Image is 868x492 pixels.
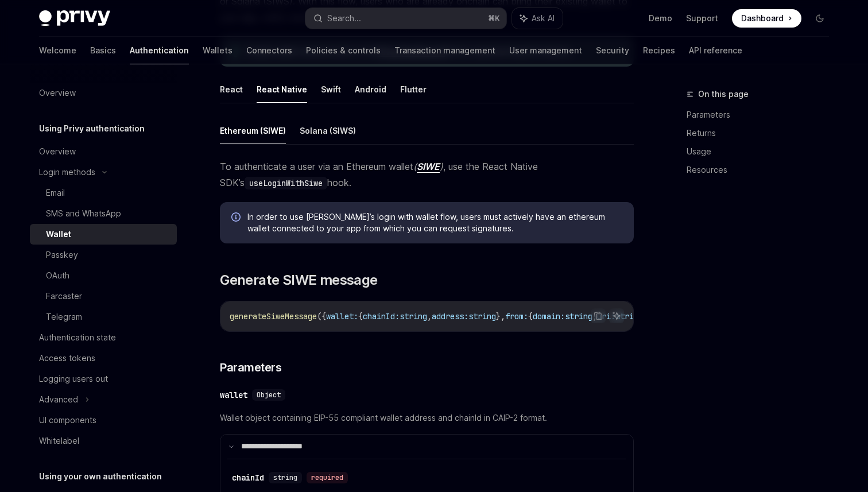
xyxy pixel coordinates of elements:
a: Email [30,183,177,203]
button: Solana (SIWS) [300,117,356,144]
span: Parameters [220,359,281,375]
span: string [468,311,496,321]
a: Authentication state [30,327,177,348]
div: required [307,472,348,483]
div: Passkey [46,248,78,262]
div: Wallet [46,227,71,241]
span: }, [496,311,505,321]
a: Wallet [30,224,177,245]
button: Search...⌘K [305,8,506,29]
span: Dashboard [741,13,784,24]
span: uri: [597,311,615,321]
a: Support [686,13,718,24]
a: Usage [687,142,838,161]
h5: Using your own authentication [39,470,162,483]
div: Overview [39,86,76,100]
img: dark logo [39,10,110,26]
span: In order to use [PERSON_NAME]’s login with wallet flow, users must actively have an ethereum wall... [247,211,622,234]
div: Access tokens [39,351,95,365]
span: string [615,311,643,321]
a: Recipes [643,37,675,64]
div: Whitelabel [39,434,79,448]
div: Overview [39,145,76,158]
a: User management [509,37,582,64]
div: chainId [232,472,264,483]
span: Object [257,390,281,400]
a: Connectors [246,37,292,64]
span: On this page [698,87,749,101]
a: Overview [30,141,177,162]
a: Dashboard [732,9,801,28]
div: Telegram [46,310,82,324]
span: To authenticate a user via an Ethereum wallet , use the React Native SDK’s hook. [220,158,634,191]
div: Advanced [39,393,78,406]
div: Farcaster [46,289,82,303]
button: Ask AI [609,308,624,323]
span: domain: [533,311,565,321]
a: API reference [689,37,742,64]
a: Security [596,37,629,64]
span: address: [432,311,468,321]
a: OAuth [30,265,177,286]
a: Authentication [130,37,189,64]
span: wallet: [326,311,358,321]
a: Overview [30,83,177,103]
span: from: [505,311,528,321]
span: generateSiweMessage [230,311,317,321]
a: Whitelabel [30,431,177,451]
a: UI components [30,410,177,431]
div: Logging users out [39,372,108,386]
svg: Info [231,212,243,224]
div: Login methods [39,165,95,179]
a: Transaction management [394,37,495,64]
a: Access tokens [30,348,177,369]
a: Logging users out [30,369,177,389]
button: React [220,76,243,103]
a: Policies & controls [306,37,381,64]
div: SMS and WhatsApp [46,207,121,220]
span: ({ [317,311,326,321]
span: , [427,311,432,321]
button: Copy the contents from the code block [591,308,606,323]
div: Search... [327,11,361,25]
span: ⌘ K [488,14,499,23]
button: Android [355,76,386,103]
button: Swift [321,76,341,103]
code: useLoginWithSiwe [245,177,327,189]
a: Farcaster [30,286,177,307]
span: string [565,311,592,321]
a: Wallets [203,37,232,64]
a: SMS and WhatsApp [30,203,177,224]
span: chainId: [363,311,400,321]
div: OAuth [46,269,69,282]
div: wallet [220,389,247,401]
button: Flutter [400,76,427,103]
a: Resources [687,161,838,179]
button: Toggle dark mode [811,9,829,28]
button: Ask AI [512,8,563,29]
div: UI components [39,413,96,427]
span: string [400,311,427,321]
div: Authentication state [39,331,116,344]
a: Welcome [39,37,76,64]
a: Basics [90,37,116,64]
a: Telegram [30,307,177,327]
span: { [358,311,363,321]
a: Passkey [30,245,177,265]
a: Parameters [687,106,838,124]
span: string [273,473,297,482]
h5: Using Privy authentication [39,122,145,135]
a: Demo [649,13,672,24]
span: Ask AI [532,13,555,24]
span: { [528,311,533,321]
button: React Native [257,76,307,103]
a: Returns [687,124,838,142]
a: SIWE [417,161,440,173]
button: Ethereum (SIWE) [220,117,286,144]
span: Generate SIWE message [220,271,377,289]
span: Wallet object containing EIP-55 compliant wallet address and chainId in CAIP-2 format. [220,411,634,425]
div: Email [46,186,65,200]
em: ( ) [413,161,443,173]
